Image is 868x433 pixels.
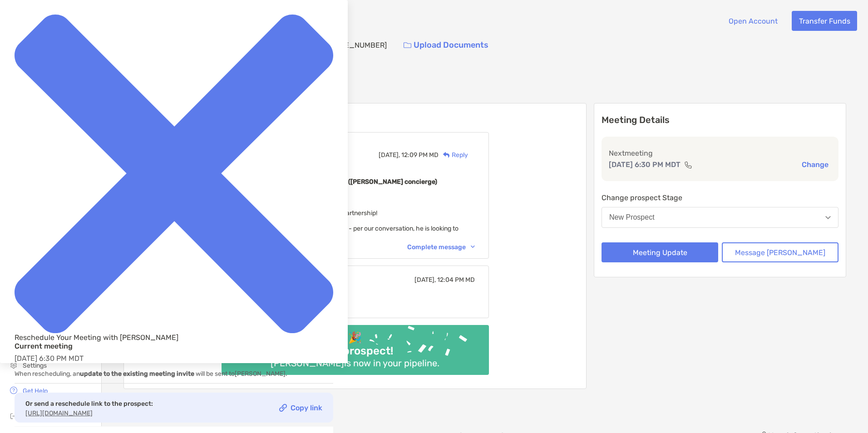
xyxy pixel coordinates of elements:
p: When rescheduling, an will be sent to [PERSON_NAME] . [15,368,333,379]
div: [DATE] 6:30 PM MDT [15,342,333,384]
img: close modal icon [15,15,333,333]
img: Copy link icon [279,404,287,412]
a: Copy link [279,404,322,412]
h4: Current meeting [15,342,333,350]
p: Or send a reschedule link to the prospect: [25,398,153,409]
div: Reschedule Your Meeting with [PERSON_NAME] [15,333,333,342]
b: update to the existing meeting invite [80,370,194,378]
